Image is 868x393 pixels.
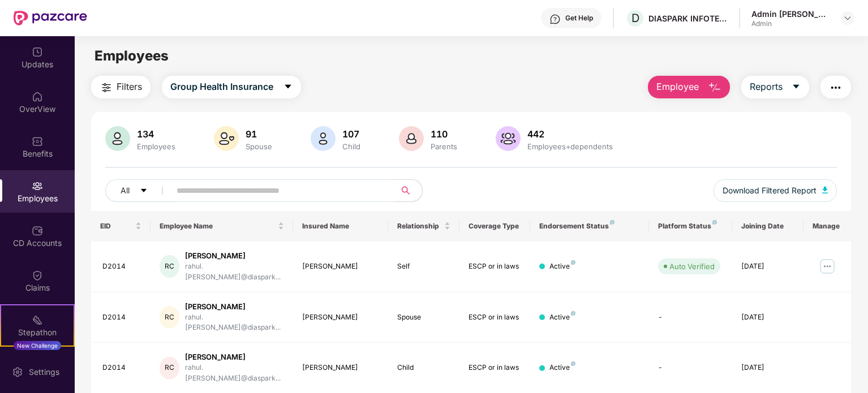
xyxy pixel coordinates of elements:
div: Get Help [565,14,593,23]
span: caret-down [283,82,293,92]
div: rahul.[PERSON_NAME]@diaspark... [185,362,284,384]
img: svg+xml;base64,PHN2ZyB4bWxucz0iaHR0cDovL3d3dy53My5vcmcvMjAwMC9zdmciIHdpZHRoPSI4IiBoZWlnaHQ9IjgiIH... [610,220,615,224]
div: Admin [751,19,831,28]
div: 107 [340,128,363,140]
div: Spouse [397,312,450,323]
th: Coverage Type [459,211,531,241]
img: manageButton [818,257,836,275]
span: All [121,184,130,197]
button: search [394,179,423,202]
div: Admin [PERSON_NAME] [751,8,831,19]
div: D2014 [102,362,141,373]
div: [DATE] [741,312,794,323]
img: svg+xml;base64,PHN2ZyB4bWxucz0iaHR0cDovL3d3dy53My5vcmcvMjAwMC9zdmciIHhtbG5zOnhsaW5rPSJodHRwOi8vd3... [214,126,239,151]
img: svg+xml;base64,PHN2ZyB4bWxucz0iaHR0cDovL3d3dy53My5vcmcvMjAwMC9zdmciIHhtbG5zOnhsaW5rPSJodHRwOi8vd3... [311,126,336,151]
div: 442 [525,128,615,140]
div: 110 [428,128,459,140]
div: D2014 [102,312,141,323]
img: svg+xml;base64,PHN2ZyBpZD0iQ0RfQWNjb3VudHMiIGRhdGEtbmFtZT0iQ0QgQWNjb3VudHMiIHhtbG5zPSJodHRwOi8vd3... [32,225,43,236]
div: Endorsement Status [539,222,640,231]
img: svg+xml;base64,PHN2ZyB4bWxucz0iaHR0cDovL3d3dy53My5vcmcvMjAwMC9zdmciIHdpZHRoPSI4IiBoZWlnaHQ9IjgiIH... [571,361,575,366]
span: search [394,186,416,195]
img: svg+xml;base64,PHN2ZyB4bWxucz0iaHR0cDovL3d3dy53My5vcmcvMjAwMC9zdmciIHhtbG5zOnhsaW5rPSJodHRwOi8vd3... [822,187,828,193]
img: svg+xml;base64,PHN2ZyB4bWxucz0iaHR0cDovL3d3dy53My5vcmcvMjAwMC9zdmciIHdpZHRoPSIyNCIgaGVpZ2h0PSIyNC... [829,81,843,94]
img: svg+xml;base64,PHN2ZyB4bWxucz0iaHR0cDovL3d3dy53My5vcmcvMjAwMC9zdmciIHhtbG5zOnhsaW5rPSJodHRwOi8vd3... [708,81,721,94]
span: Relationship [397,222,442,231]
div: rahul.[PERSON_NAME]@diaspark... [185,312,284,334]
div: Active [549,261,575,272]
img: svg+xml;base64,PHN2ZyB4bWxucz0iaHR0cDovL3d3dy53My5vcmcvMjAwMC9zdmciIHdpZHRoPSIyMSIgaGVpZ2h0PSIyMC... [32,314,43,326]
span: Employees [94,47,169,64]
img: svg+xml;base64,PHN2ZyBpZD0iQmVuZWZpdHMiIHhtbG5zPSJodHRwOi8vd3d3LnczLm9yZy8yMDAwL3N2ZyIgd2lkdGg9Ij... [32,136,43,147]
th: Manage [803,211,851,241]
div: DIASPARK INFOTECH PRIVATE LIMITED [648,13,728,24]
div: Spouse [243,142,274,151]
th: Joining Date [732,211,803,241]
div: ESCP or in laws [469,261,522,272]
div: 134 [135,128,178,140]
button: Group Health Insurancecaret-down [162,76,301,98]
div: Auto Verified [669,261,715,272]
div: 91 [243,128,274,140]
img: svg+xml;base64,PHN2ZyBpZD0iRHJvcGRvd24tMzJ4MzIiIHhtbG5zPSJodHRwOi8vd3d3LnczLm9yZy8yMDAwL3N2ZyIgd2... [843,14,852,23]
td: - [649,292,732,343]
span: Group Health Insurance [170,80,273,94]
button: Reportscaret-down [741,76,809,98]
button: Filters [91,76,151,98]
button: Employee [648,76,730,98]
div: New Challenge [14,341,61,350]
button: Allcaret-down [105,179,174,202]
div: RC [160,357,179,379]
img: svg+xml;base64,PHN2ZyB4bWxucz0iaHR0cDovL3d3dy53My5vcmcvMjAwMC9zdmciIHdpZHRoPSI4IiBoZWlnaHQ9IjgiIH... [712,220,717,224]
span: Filters [117,80,142,94]
div: RC [160,255,179,278]
img: svg+xml;base64,PHN2ZyBpZD0iSGVscC0zMngzMiIgeG1sbnM9Imh0dHA6Ly93d3cudzMub3JnLzIwMDAvc3ZnIiB3aWR0aD... [549,14,561,25]
span: Employee [656,80,699,94]
th: Relationship [388,211,459,241]
div: D2014 [102,261,141,272]
span: Download Filtered Report [723,184,817,197]
div: ESCP or in laws [469,312,522,323]
div: Parents [428,142,459,151]
img: svg+xml;base64,PHN2ZyB4bWxucz0iaHR0cDovL3d3dy53My5vcmcvMjAwMC9zdmciIHdpZHRoPSI4IiBoZWlnaHQ9IjgiIH... [571,311,575,316]
img: New Pazcare Logo [14,11,87,25]
img: svg+xml;base64,PHN2ZyBpZD0iVXBkYXRlZCIgeG1sbnM9Imh0dHA6Ly93d3cudzMub3JnLzIwMDAvc3ZnIiB3aWR0aD0iMj... [32,46,43,58]
div: [DATE] [741,362,794,373]
span: D [631,11,639,25]
img: svg+xml;base64,PHN2ZyBpZD0iRW1wbG95ZWVzIiB4bWxucz0iaHR0cDovL3d3dy53My5vcmcvMjAwMC9zdmciIHdpZHRoPS... [32,180,43,192]
img: svg+xml;base64,PHN2ZyBpZD0iQ2xhaW0iIHhtbG5zPSJodHRwOi8vd3d3LnczLm9yZy8yMDAwL3N2ZyIgd2lkdGg9IjIwIi... [32,270,43,281]
div: Active [549,312,575,323]
div: Stepathon [1,327,74,338]
div: Child [397,362,450,373]
th: Insured Name [293,211,388,241]
div: Settings [25,366,63,378]
span: EID [100,222,133,231]
th: EID [91,211,151,241]
span: Reports [750,80,783,94]
div: Self [397,261,450,272]
img: svg+xml;base64,PHN2ZyB4bWxucz0iaHR0cDovL3d3dy53My5vcmcvMjAwMC9zdmciIHhtbG5zOnhsaW5rPSJodHRwOi8vd3... [496,126,521,151]
img: svg+xml;base64,PHN2ZyBpZD0iU2V0dGluZy0yMHgyMCIgeG1sbnM9Imh0dHA6Ly93d3cudzMub3JnLzIwMDAvc3ZnIiB3aW... [12,366,23,378]
span: Employee Name [160,222,276,231]
div: Platform Status [658,222,723,231]
img: svg+xml;base64,PHN2ZyB4bWxucz0iaHR0cDovL3d3dy53My5vcmcvMjAwMC9zdmciIHdpZHRoPSIyNCIgaGVpZ2h0PSIyNC... [100,81,113,94]
div: ESCP or in laws [469,362,522,373]
img: svg+xml;base64,PHN2ZyBpZD0iSG9tZSIgeG1sbnM9Imh0dHA6Ly93d3cudzMub3JnLzIwMDAvc3ZnIiB3aWR0aD0iMjAiIG... [32,91,43,102]
span: caret-down [792,82,801,92]
div: Employees+dependents [525,142,615,151]
div: [DATE] [741,261,794,272]
div: [PERSON_NAME] [302,312,379,323]
div: [PERSON_NAME] [185,301,284,312]
img: svg+xml;base64,PHN2ZyB4bWxucz0iaHR0cDovL3d3dy53My5vcmcvMjAwMC9zdmciIHhtbG5zOnhsaW5rPSJodHRwOi8vd3... [105,126,130,151]
th: Employee Name [151,211,293,241]
img: svg+xml;base64,PHN2ZyB4bWxucz0iaHR0cDovL3d3dy53My5vcmcvMjAwMC9zdmciIHdpZHRoPSI4IiBoZWlnaHQ9IjgiIH... [571,260,575,265]
div: RC [160,306,179,329]
div: [PERSON_NAME] [185,251,284,261]
div: Employees [135,142,178,151]
div: Child [340,142,363,151]
img: svg+xml;base64,PHN2ZyB4bWxucz0iaHR0cDovL3d3dy53My5vcmcvMjAwMC9zdmciIHhtbG5zOnhsaW5rPSJodHRwOi8vd3... [399,126,424,151]
div: [PERSON_NAME] [185,352,284,362]
button: Download Filtered Report [714,179,837,202]
div: Active [549,362,575,373]
div: rahul.[PERSON_NAME]@diaspark... [185,261,284,283]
